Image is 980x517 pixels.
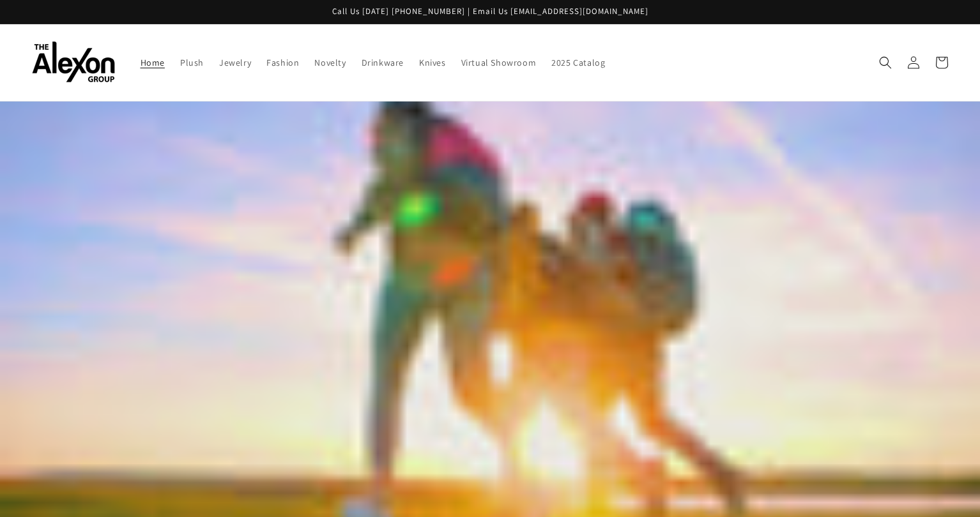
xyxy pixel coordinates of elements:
span: 2025 Catalog [551,57,605,68]
a: Knives [411,49,454,76]
span: Home [141,57,165,68]
span: Fashion [266,57,299,68]
a: Home [133,49,172,76]
a: Jewelry [211,49,259,76]
a: Novelty [307,49,353,76]
a: 2025 Catalog [544,49,613,76]
summary: Search [871,49,900,77]
a: Drinkware [354,49,411,76]
span: Virtual Showroom [461,57,537,68]
span: Plush [180,57,204,68]
a: Virtual Showroom [454,49,544,76]
a: Plush [172,49,211,76]
a: Fashion [259,49,307,76]
span: Novelty [314,57,346,68]
span: Drinkware [362,57,404,68]
img: The Alexon Group [32,41,115,83]
span: Knives [419,57,446,68]
span: Jewelry [219,57,251,68]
